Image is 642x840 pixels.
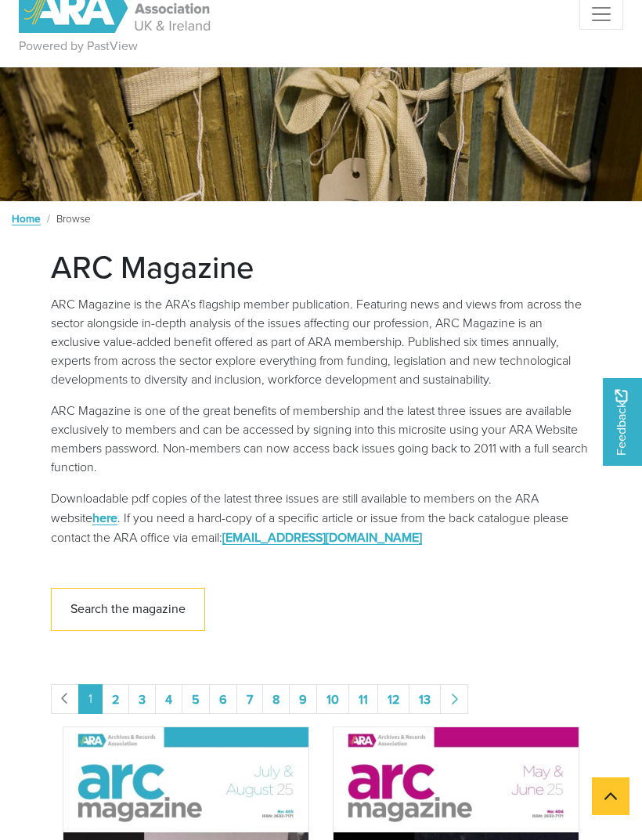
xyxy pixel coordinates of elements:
a: Goto page 7 [236,684,263,714]
a: Goto page 10 [316,684,349,714]
a: Goto page 12 [377,684,409,714]
a: Goto page 9 [289,684,317,714]
a: here [92,509,117,526]
a: Home [12,211,41,226]
a: Powered by PastView [19,37,138,56]
a: Goto page 13 [409,684,441,714]
li: Previous page [51,684,79,714]
a: Would you like to provide feedback? [603,378,642,466]
a: Goto page 3 [128,684,156,714]
a: Goto page 2 [102,684,129,714]
p: Downloadable pdf copies of the latest three issues are still available to members on the ARA webs... [51,489,591,547]
p: ARC Magazine is the ARA’s flagship member publication. Featuring news and views from across the s... [51,295,591,389]
span: Feedback [612,389,631,456]
h1: ARC Magazine [51,248,591,286]
a: [EMAIL_ADDRESS][DOMAIN_NAME] [222,528,422,546]
a: Goto page 5 [182,684,210,714]
a: Goto page 6 [209,684,237,714]
span: Goto page 1 [78,684,103,714]
nav: pagination [51,684,591,714]
a: Next page [440,684,468,714]
button: Scroll to top [592,777,629,815]
a: Goto page 8 [262,684,290,714]
p: ARC Magazine is one of the great benefits of membership and the latest three issues are available... [51,402,591,477]
span: Browse [56,211,91,226]
span: Menu [590,2,613,26]
a: Goto page 11 [348,684,378,714]
a: Goto page 4 [155,684,182,714]
a: Search the magazine [51,588,205,631]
